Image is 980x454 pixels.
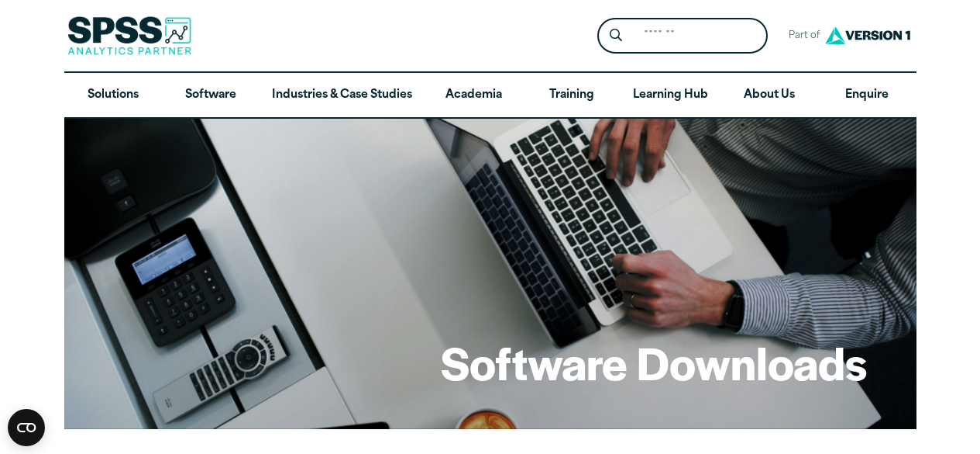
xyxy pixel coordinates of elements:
svg: Search magnifying glass icon [610,29,622,42]
img: SPSS Analytics Partner [67,16,191,55]
button: Open CMP widget [8,409,45,446]
a: Academia [425,73,522,118]
a: Industries & Case Studies [260,73,425,118]
a: Software [162,73,260,118]
a: About Us [720,73,818,118]
span: Part of [780,25,821,47]
a: Learning Hub [621,73,720,118]
button: Search magnifying glass icon [601,22,630,50]
img: Version1 Logo [821,21,914,50]
a: Training [522,73,620,118]
nav: Desktop version of site main menu [64,73,916,118]
a: Enquire [818,73,916,118]
h1: Software Downloads [441,332,867,393]
form: Site Header Search Form [597,18,768,54]
a: Solutions [64,73,162,118]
